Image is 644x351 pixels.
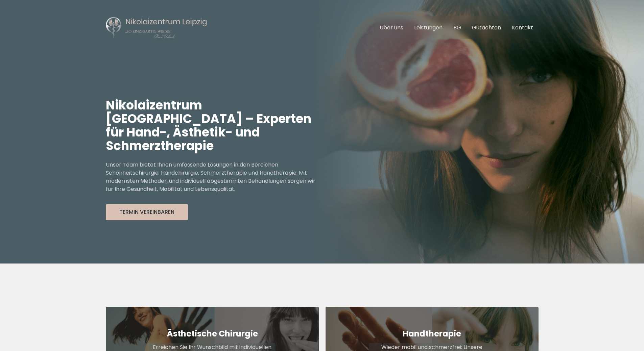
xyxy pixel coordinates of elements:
[512,24,533,31] a: Kontakt
[472,24,501,31] a: Gutachten
[167,328,258,339] strong: Ästhetische Chirurgie
[414,24,443,31] a: Leistungen
[380,24,403,31] a: Über uns
[106,99,322,153] h1: Nikolaizentrum [GEOGRAPHIC_DATA] – Experten für Hand-, Ästhetik- und Schmerztherapie
[106,161,322,193] p: Unser Team bietet Ihnen umfassende Lösungen in den Bereichen Schönheitschirurgie, Handchirurgie, ...
[106,16,207,39] img: Nikolaizentrum Leipzig Logo
[403,328,461,339] strong: Handtherapie
[106,204,188,220] button: Termin Vereinbaren
[453,24,461,31] a: BG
